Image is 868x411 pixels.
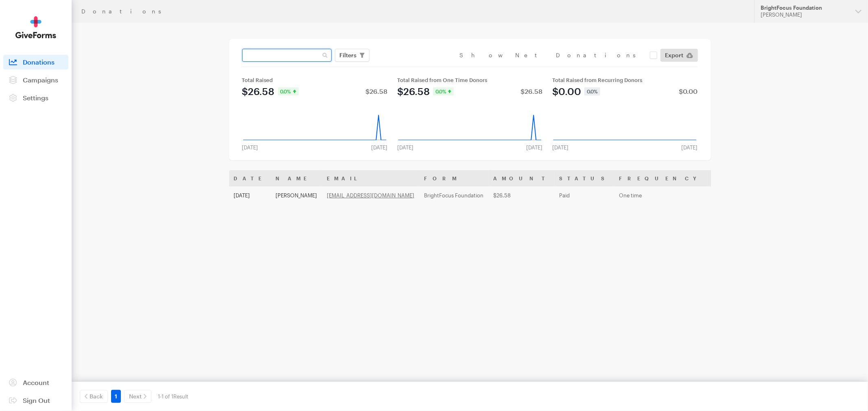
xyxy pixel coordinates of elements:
span: Campaigns [23,76,58,84]
a: Campaigns [3,73,68,87]
th: Amount [489,170,555,186]
div: $26.58 [242,87,275,96]
td: Paid [555,186,614,204]
div: $26.58 [365,88,387,95]
div: [PERSON_NAME] [761,11,849,18]
div: [DATE] [392,144,418,151]
span: Filters [340,50,357,60]
a: Settings [3,91,68,105]
span: Account [23,379,49,386]
div: Total Raised [242,77,387,83]
th: Name [271,170,322,186]
th: Plan Status [708,170,812,186]
th: Email [322,170,420,186]
span: Donations [23,58,55,66]
a: Sign Out [3,393,68,408]
a: Donations [3,55,68,69]
td: BrightFocus Foundation [420,186,489,204]
input: Search Name & Email [242,49,332,62]
div: [DATE] [521,144,547,151]
div: 1-1 of 1 [158,390,188,403]
span: Sign Out [23,396,50,404]
div: [DATE] [237,144,263,151]
div: 0.0% [433,87,454,95]
div: BrightFocus Foundation [761,4,849,11]
th: Form [420,170,489,186]
div: 0.0% [584,87,600,95]
div: $0.00 [679,88,697,95]
div: 0.0% [278,87,299,95]
button: Filters [335,49,370,62]
span: Result [173,393,188,400]
div: $26.58 [397,87,430,96]
td: One time [614,186,708,204]
div: [DATE] [366,144,392,151]
td: [DATE] [229,186,271,204]
th: Status [555,170,614,186]
span: Settings [23,94,48,102]
td: [PERSON_NAME] [271,186,322,204]
a: Account [3,375,68,390]
img: GiveForms [15,16,56,39]
div: [DATE] [676,144,702,151]
th: Frequency [614,170,708,186]
div: $0.00 [552,87,581,96]
div: Total Raised from Recurring Donors [552,77,697,83]
th: Date [229,170,271,186]
a: Export [660,49,698,62]
span: Export [665,50,684,60]
div: [DATE] [547,144,573,151]
a: [EMAIL_ADDRESS][DOMAIN_NAME] [327,192,415,199]
div: Total Raised from One Time Donors [397,77,542,83]
td: $26.58 [489,186,555,204]
div: $26.58 [520,88,542,95]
